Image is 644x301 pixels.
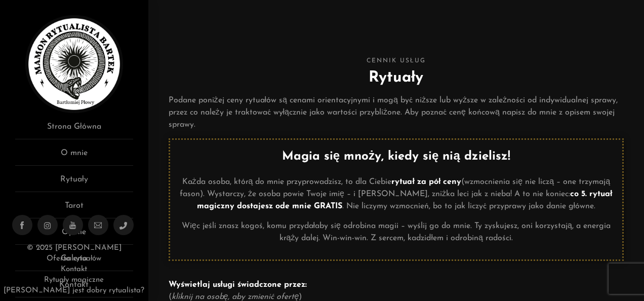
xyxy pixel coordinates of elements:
[61,266,87,273] a: Kontakt
[47,255,101,262] a: Oferta rytuałów
[178,220,615,244] p: Więc jeśli znasz kogoś, komu przydałaby się odrobina magii – wyślij go do mnie. Ty zyskujesz, oni...
[15,173,133,192] a: Rytuały
[15,200,133,218] a: Tarot
[282,150,510,163] strong: Magia się mnoży, kiedy się nią dzielisz!
[15,147,133,166] a: O mnie
[4,287,144,294] a: [PERSON_NAME] jest dobry rytualista?
[44,276,104,284] a: Rytuały magiczne
[15,121,133,139] a: Strona Główna
[169,66,624,89] h2: Rytuały
[25,15,123,113] img: Rytualista Bartek
[169,281,307,289] strong: Wyświetlaj usługi świadczone przez:
[169,56,624,66] span: Cennik usług
[169,94,624,131] p: Podane poniżej ceny rytuałów są cenami orientacyjnymi i mogą być niższe lub wyższe w zależności o...
[172,293,299,301] em: kliknij na osobę, aby zmienić ofertę
[391,178,461,186] strong: rytuał za pół ceny
[178,176,615,212] p: Każda osoba, którą do mnie przyprowadzisz, to dla Ciebie (wzmocnienia się nie liczą – one trzymaj...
